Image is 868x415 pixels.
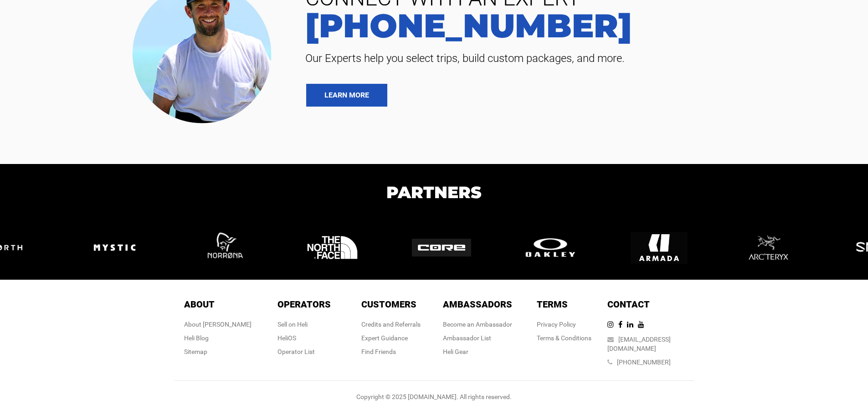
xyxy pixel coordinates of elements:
[607,299,650,310] span: Contact
[361,347,421,356] div: Find Friends
[304,219,361,276] img: logo
[443,321,512,328] a: Become an Ambassador
[740,219,796,276] img: logo
[607,336,671,352] a: [EMAIL_ADDRESS][DOMAIN_NAME]
[537,321,576,328] a: Privacy Policy
[184,334,209,342] a: Heli Blog
[443,348,468,355] a: Heli Gear
[277,334,296,342] a: HeliOS
[175,392,694,401] div: Copyright © 2025 [DOMAIN_NAME]. All rights reserved.
[184,347,252,356] div: Sitemap
[521,236,580,259] img: logo
[537,334,591,342] a: Terms & Conditions
[537,299,568,310] span: Terms
[277,320,331,329] div: Sell on Heli
[443,333,512,343] div: Ambassador List
[184,320,252,329] div: About [PERSON_NAME]
[306,84,387,107] a: LEARN MORE
[277,299,331,310] span: Operators
[443,299,512,310] span: Ambassadors
[195,219,252,276] img: logo
[298,9,854,42] a: [PHONE_NUMBER]
[412,239,471,257] img: logo
[298,51,854,66] span: Our Experts help you select trips, build custom packages, and more.
[631,219,688,276] img: logo
[277,347,331,356] div: Operator List
[361,334,408,342] a: Expert Guidance
[361,299,416,310] span: Customers
[617,359,671,366] a: [PHONE_NUMBER]
[184,299,215,310] span: About
[361,321,421,328] a: Credits and Referrals
[86,219,143,276] img: logo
